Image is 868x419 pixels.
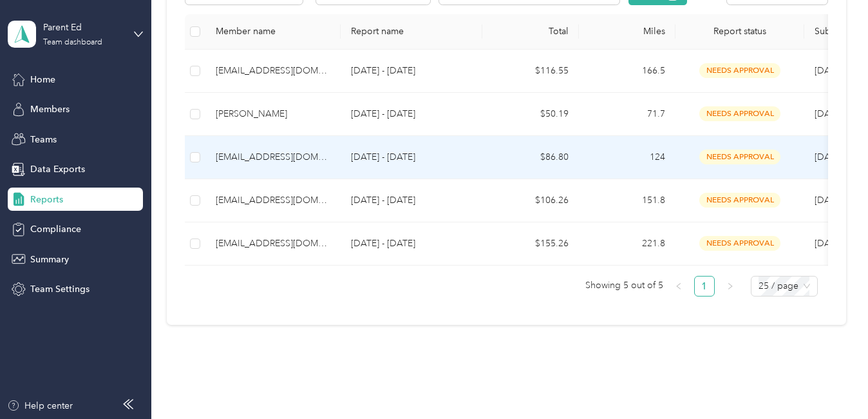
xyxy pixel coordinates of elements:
[351,64,472,78] p: [DATE] - [DATE]
[216,64,330,78] div: [EMAIL_ADDRESS][DOMAIN_NAME]
[216,150,330,164] div: [EMAIL_ADDRESS][DOMAIN_NAME]
[720,276,741,297] button: right
[216,193,330,208] div: [EMAIL_ADDRESS][DOMAIN_NAME]
[699,236,780,251] span: needs approval
[751,276,818,297] div: Page Size
[694,276,715,297] li: 1
[341,14,482,50] th: Report name
[216,237,330,251] div: [EMAIL_ADDRESS][DOMAIN_NAME]
[43,39,102,46] div: Team dashboard
[726,282,734,290] span: right
[30,162,85,176] span: Data Exports
[205,14,341,50] th: Member name
[30,133,57,146] span: Teams
[351,107,472,121] p: [DATE] - [DATE]
[30,102,70,116] span: Members
[668,276,689,297] button: left
[351,237,472,251] p: [DATE] - [DATE]
[579,179,675,222] td: 151.8
[579,136,675,179] td: 124
[815,65,843,76] span: [DATE]
[589,26,665,37] div: Miles
[30,253,69,266] span: Summary
[30,282,90,296] span: Team Settings
[482,93,579,136] td: $50.19
[815,238,843,249] span: [DATE]
[585,276,663,295] span: Showing 5 out of 5
[579,93,675,136] td: 71.7
[7,399,73,413] button: Help center
[579,222,675,266] td: 221.8
[579,50,675,93] td: 166.5
[482,50,579,93] td: $116.55
[216,26,330,37] div: Member name
[815,195,843,206] span: [DATE]
[759,277,810,296] span: 25 / page
[815,108,843,119] span: [DATE]
[815,151,843,162] span: [DATE]
[30,193,63,206] span: Reports
[699,193,780,208] span: needs approval
[675,282,683,290] span: left
[43,21,124,34] div: Parent Ed
[216,107,330,121] div: [PERSON_NAME]
[351,150,472,164] p: [DATE] - [DATE]
[668,276,689,297] li: Previous Page
[695,277,714,296] a: 1
[699,106,780,121] span: needs approval
[482,136,579,179] td: $86.80
[493,26,569,37] div: Total
[482,179,579,222] td: $106.26
[686,26,794,37] span: Report status
[482,222,579,266] td: $155.26
[720,276,741,297] li: Next Page
[30,222,81,236] span: Compliance
[699,63,780,78] span: needs approval
[699,150,780,164] span: needs approval
[796,347,868,419] iframe: Everlance-gr Chat Button Frame
[30,73,55,86] span: Home
[351,193,472,208] p: [DATE] - [DATE]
